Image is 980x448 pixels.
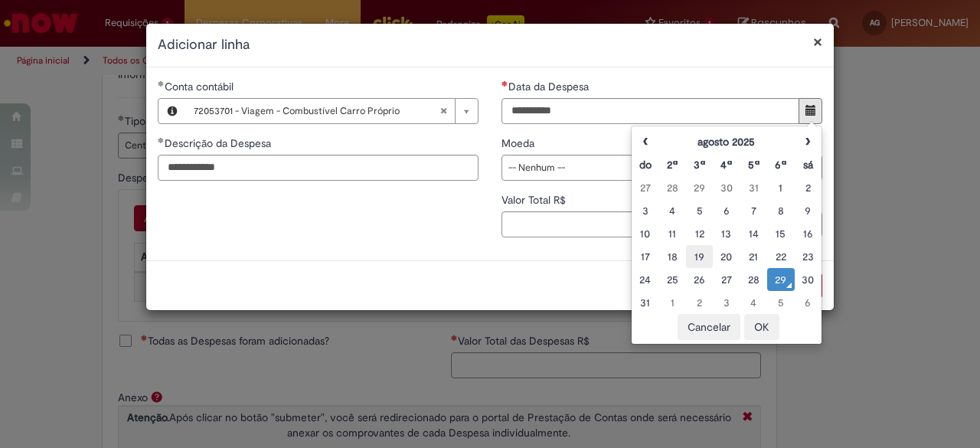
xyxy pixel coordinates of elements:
[717,249,736,264] div: 20 August 2025 Wednesday
[690,226,709,241] div: 12 August 2025 Tuesday
[795,153,822,176] th: Sábado
[713,153,740,176] th: Quarta-feira
[194,99,439,123] span: 72053701 - Viagem - Combustível Carro Próprio
[501,80,508,87] span: Necessários
[635,203,655,218] div: 03 August 2025 Sunday
[771,226,790,241] div: 15 August 2025 Friday
[635,295,655,310] div: 31 August 2025 Sunday
[501,193,569,207] span: Valor Total R$
[771,249,790,264] div: 22 August 2025 Friday
[158,137,165,143] span: Obrigatório Preenchido
[771,295,790,310] div: 05 September 2025 Friday
[662,180,681,195] div: 28 July 2025 Monday
[158,80,165,87] span: Obrigatório Preenchido
[690,295,709,310] div: 02 September 2025 Tuesday
[662,295,681,310] div: 01 September 2025 Monday
[662,249,681,264] div: 18 August 2025 Monday
[158,35,822,55] h2: Adicionar linha
[813,34,822,50] button: Fechar modal
[799,203,818,218] div: 09 August 2025 Saturday
[690,272,709,287] div: 26 August 2025 Tuesday
[740,153,767,176] th: Quinta-feira
[744,314,779,340] button: OK
[771,203,790,218] div: 08 August 2025 Friday
[717,203,736,218] div: 06 August 2025 Wednesday
[501,98,799,124] input: Data da Despesa
[635,249,655,264] div: 17 August 2025 Sunday
[717,295,736,310] div: 03 September 2025 Wednesday
[158,155,479,181] input: Descrição da Despesa
[799,295,818,310] div: 06 September 2025 Saturday
[799,249,818,264] div: 23 August 2025 Saturday
[631,126,822,345] div: Escolher data
[799,180,818,195] div: 02 August 2025 Saturday
[690,249,709,264] div: 19 August 2025 Tuesday
[662,203,681,218] div: 04 August 2025 Monday
[771,180,790,195] div: 01 August 2025 Friday
[690,203,709,218] div: 05 August 2025 Tuesday
[744,226,763,241] div: 14 August 2025 Thursday
[744,272,763,287] div: 28 August 2025 Thursday
[717,180,736,195] div: 30 July 2025 Wednesday
[432,99,455,123] abbr: Limpar campo Conta contábil
[690,180,709,195] div: 29 July 2025 Tuesday
[158,99,186,123] button: Conta contábil, Visualizar este registro 72053701 - Viagem - Combustível Carro Próprio
[662,226,681,241] div: 11 August 2025 Monday
[635,272,655,287] div: 24 August 2025 Sunday
[632,130,658,153] th: Mês anterior
[767,153,794,176] th: Sexta-feira
[686,153,713,176] th: Terça-feira
[508,80,592,93] span: Data da Despesa
[744,203,763,218] div: 07 August 2025 Thursday
[717,272,736,287] div: 27 August 2025 Wednesday
[795,130,822,153] th: Próximo mês
[508,155,791,180] span: -- Nenhum --
[678,314,740,340] button: Cancelar
[165,136,274,150] span: Descrição da Despesa
[165,80,237,93] span: Necessários - Conta contábil
[799,98,822,124] button: Mostrar calendário para Data da Despesa
[662,272,681,287] div: 25 August 2025 Monday
[632,153,658,176] th: Domingo
[658,130,794,153] th: agosto 2025. Alternar mês
[635,226,655,241] div: 10 August 2025 Sunday
[744,295,763,310] div: 04 September 2025 Thursday
[771,272,790,287] div: O seletor de data foi aberto.29 August 2025 Friday
[658,153,685,176] th: Segunda-feira
[186,99,478,123] a: 72053701 - Viagem - Combustível Carro PróprioLimpar campo Conta contábil
[501,211,822,237] input: Valor Total R$
[744,249,763,264] div: 21 August 2025 Thursday
[635,180,655,195] div: 27 July 2025 Sunday
[799,226,818,241] div: 16 August 2025 Saturday
[799,272,818,287] div: 30 August 2025 Saturday
[717,226,736,241] div: 13 August 2025 Wednesday
[744,180,763,195] div: 31 July 2025 Thursday
[501,136,537,150] span: Moeda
